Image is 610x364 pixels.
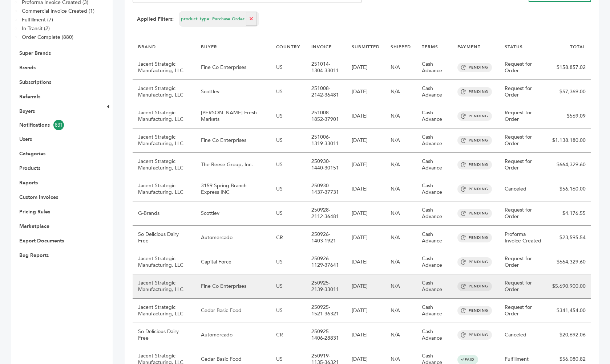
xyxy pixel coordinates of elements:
span: PENDING [457,330,492,340]
td: Proforma Invoice Created [499,226,547,250]
td: N/A [385,153,416,177]
td: [DATE] [346,274,385,299]
a: Reports [19,179,38,186]
td: [DATE] [346,201,385,226]
td: [PERSON_NAME] Fresh Markets [195,104,271,128]
td: US [271,80,306,104]
td: Request for Order [499,299,547,323]
td: Automercado [195,226,271,250]
span: PENDING [457,136,492,145]
a: Fulfillment (7) [22,16,53,23]
td: $5,690,900.00 [547,274,591,299]
span: PENDING [457,233,492,242]
td: Cash Advance [416,128,452,153]
td: 250928-2112-36481 [306,201,346,226]
td: N/A [385,56,416,80]
td: Cedar Basic Food [195,299,271,323]
td: [DATE] [346,250,385,274]
span: PENDING [457,306,492,315]
td: 250930-1440-30151 [306,153,346,177]
a: BUYER [201,44,217,50]
td: Jacent Strategic Manufacturing, LLC [133,80,195,104]
td: Request for Order [499,153,547,177]
td: Request for Order [499,201,547,226]
td: CR [271,323,306,347]
a: Categories [19,150,45,157]
td: N/A [385,80,416,104]
td: Scottlev [195,80,271,104]
td: G-Brands [133,201,195,226]
a: Buyers [19,108,35,115]
td: 251014-1304-33011 [306,56,346,80]
span: PENDING [457,87,492,97]
a: BRAND [138,44,156,50]
td: Request for Order [499,104,547,128]
td: $20,692.06 [547,323,591,347]
td: [DATE] [346,323,385,347]
td: $341,454.00 [547,299,591,323]
td: [DATE] [346,299,385,323]
span: PENDING [457,282,492,291]
a: Notifications831 [19,120,93,130]
td: US [271,56,306,80]
td: Request for Order [499,250,547,274]
td: Cash Advance [416,299,452,323]
td: Jacent Strategic Manufacturing, LLC [133,274,195,299]
td: $664,329.60 [547,250,591,274]
td: US [271,177,306,201]
td: Cash Advance [416,80,452,104]
td: 251006-1319-33011 [306,128,346,153]
td: The Reese Group, Inc. [195,153,271,177]
a: Brands [19,64,36,71]
td: CR [271,226,306,250]
td: $23,595.54 [547,226,591,250]
td: N/A [385,128,416,153]
td: Jacent Strategic Manufacturing, LLC [133,177,195,201]
td: N/A [385,323,416,347]
span: PENDING [457,184,492,194]
a: Custom Invoices [19,194,58,201]
td: Capital Force [195,250,271,274]
td: 250926-1403-1921 [306,226,346,250]
td: [DATE] [346,56,385,80]
td: $56,160.00 [547,177,591,201]
td: N/A [385,250,416,274]
td: US [271,250,306,274]
td: Request for Order [499,80,547,104]
td: 251008-2142-36481 [306,80,346,104]
td: Cash Advance [416,56,452,80]
a: Marketplace [19,223,49,230]
span: product_type: Purchase Order [181,16,245,22]
td: $569.09 [547,104,591,128]
a: Order Complete (880) [22,34,73,41]
td: N/A [385,177,416,201]
td: US [271,299,306,323]
td: $57,369.00 [547,80,591,104]
a: SHIPPED [391,44,411,50]
td: Jacent Strategic Manufacturing, LLC [133,299,195,323]
span: 831 [53,120,64,130]
td: US [271,201,306,226]
a: TOTAL [570,44,586,50]
td: Request for Order [499,274,547,299]
a: SUBMITTED [352,44,380,50]
td: [DATE] [346,104,385,128]
td: Scottlev [195,201,271,226]
a: Users [19,136,32,143]
a: Commercial Invoice Created (1) [22,8,94,15]
td: [DATE] [346,153,385,177]
td: [DATE] [346,128,385,153]
a: PAYMENT [457,44,481,50]
a: Bug Reports [19,252,49,259]
td: 250925-1521-36321 [306,299,346,323]
span: PENDING [457,160,492,169]
td: 250930-1437-37731 [306,177,346,201]
td: 250926-1129-37641 [306,250,346,274]
span: PENDING [457,257,492,267]
td: N/A [385,299,416,323]
td: Cash Advance [416,153,452,177]
td: US [271,274,306,299]
td: N/A [385,201,416,226]
td: Cash Advance [416,104,452,128]
a: COUNTRY [276,44,300,50]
